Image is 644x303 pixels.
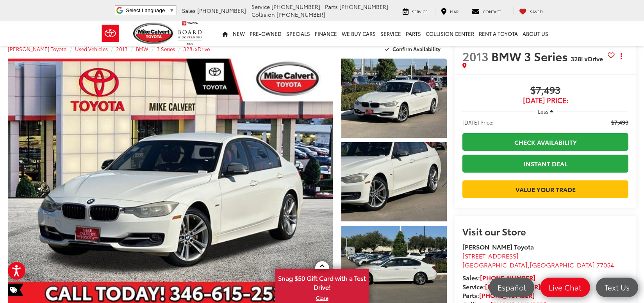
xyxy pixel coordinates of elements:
[341,142,447,221] a: Expand Photo 2
[462,133,628,151] a: Check Availability
[169,7,174,13] span: ▼
[380,42,447,56] button: Confirm Availability
[479,291,535,299] a: [PHONE_NUMBER]
[489,278,534,297] a: Español
[252,3,270,11] span: Service
[462,273,535,282] strong: Sales:
[538,108,548,115] span: Less
[392,45,441,52] span: Confirm Availability
[545,282,585,292] span: Live Chat
[462,96,628,104] span: [DATE] Price:
[534,104,557,118] button: Less
[462,226,628,236] h2: Visit our Store
[8,283,23,296] span: Special
[197,7,246,14] span: [PHONE_NUMBER]
[133,23,175,44] img: Mike Calvert Toyota
[182,7,196,14] span: Sales
[480,273,535,282] a: [PHONE_NUMBER]
[277,11,325,18] span: [PHONE_NUMBER]
[462,180,628,198] a: Value Your Trade
[435,7,464,15] a: Map
[596,260,614,269] span: 77054
[378,21,403,46] a: Service
[340,58,448,139] img: 2013 BMW 3 Series 328i xDrive
[339,21,378,46] a: WE BUY CARS
[462,260,614,269] span: ,
[403,21,423,46] a: Parts
[621,53,622,59] span: dropdown dots
[530,260,595,269] span: [GEOGRAPHIC_DATA]
[513,7,549,15] a: My Saved Vehicles
[136,45,148,52] a: BMW
[540,278,590,297] a: Live Chat
[220,21,230,46] a: Home
[530,9,543,14] span: Saved
[397,7,433,15] a: Service
[462,118,494,126] span: [DATE] Price:
[183,45,210,52] a: 328i xDrive
[462,85,628,96] span: $7,493
[423,21,476,46] a: Collision Center
[75,45,108,52] a: Used Vehicles
[571,54,603,63] span: 328i xDrive
[462,282,541,291] strong: Service:
[126,7,165,13] span: Select Language
[462,251,519,260] span: [STREET_ADDRESS]
[601,282,633,292] span: Text Us
[450,9,458,14] span: Map
[520,21,551,46] a: About Us
[596,278,638,297] a: Text Us
[462,260,528,269] span: [GEOGRAPHIC_DATA]
[116,45,128,52] a: 2013
[466,7,507,15] a: Contact
[462,291,535,299] strong: Parts:
[276,270,368,294] span: Snag $50 Gift Card with a Test Drive!
[462,251,614,269] a: [STREET_ADDRESS] [GEOGRAPHIC_DATA],[GEOGRAPHIC_DATA] 77054
[340,141,448,222] img: 2013 BMW 3 Series 328i xDrive
[247,21,284,46] a: Pre-Owned
[494,282,530,292] span: Español
[483,9,501,14] span: Contact
[271,3,320,11] span: [PHONE_NUMBER]
[157,45,175,52] a: 3 Series
[611,118,628,126] span: $7,493
[126,7,174,13] a: Select Language​
[8,45,67,52] a: [PERSON_NAME] Toyota
[341,59,447,138] a: Expand Photo 1
[325,3,338,11] span: Parts
[491,48,571,64] span: BMW 3 Series
[312,21,339,46] a: Finance
[252,11,275,18] span: Collision
[339,3,388,11] span: [PHONE_NUMBER]
[476,21,520,46] a: Rent a Toyota
[284,21,312,46] a: Specials
[230,21,247,46] a: New
[462,48,489,64] span: 2013
[96,21,125,46] img: Toyota
[412,9,428,14] span: Service
[485,282,541,291] a: [PHONE_NUMBER]
[462,155,628,172] a: Instant Deal
[462,242,534,251] strong: [PERSON_NAME] Toyota
[615,49,628,63] button: Actions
